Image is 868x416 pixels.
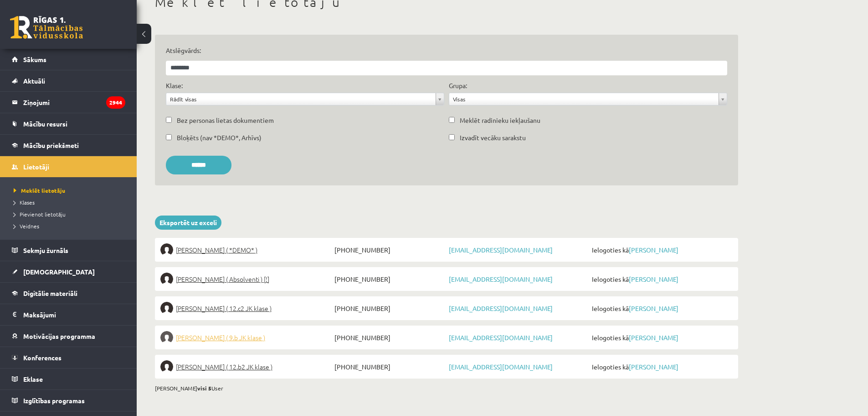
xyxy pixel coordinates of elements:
span: [PHONE_NUMBER] [332,273,447,285]
img: Deniss Morozovs [160,273,173,285]
span: Motivācijas programma [23,332,95,340]
span: [PERSON_NAME] ( 12.b2 JK klase ) [176,360,272,373]
a: Sekmju žurnāls [12,240,125,261]
b: visi 5 [197,384,211,392]
span: [PHONE_NUMBER] [332,302,447,315]
span: Lietotāji [23,163,49,171]
span: Aktuāli [23,77,45,85]
span: Ielogoties kā [590,360,733,373]
span: [PERSON_NAME] ( 9.b JK klase ) [176,331,265,344]
span: [PERSON_NAME] ( *DEMO* ) [176,243,257,256]
span: Mācību priekšmeti [23,141,79,149]
a: [EMAIL_ADDRESS][DOMAIN_NAME] [449,275,553,283]
span: Rādīt visas [170,93,432,105]
a: [PERSON_NAME] ( Absolventi ) [!] [160,273,332,285]
a: Maksājumi [12,304,125,325]
label: Izvadīt vecāku sarakstu [460,133,526,142]
span: Veidnes [14,222,39,230]
a: Veidnes [14,222,128,230]
span: Klases [14,199,35,206]
span: [PERSON_NAME] ( 12.c2 JK klase ) [176,302,272,315]
a: Digitālie materiāli [12,283,125,304]
a: Mācību priekšmeti [12,135,125,156]
a: [EMAIL_ADDRESS][DOMAIN_NAME] [449,363,553,371]
span: Mācību resursi [23,120,67,128]
a: Meklēt lietotāju [14,186,128,195]
a: [PERSON_NAME] [629,246,678,254]
legend: Maksājumi [23,304,125,325]
img: Ņikita Morozovs [160,331,173,344]
a: [EMAIL_ADDRESS][DOMAIN_NAME] [449,246,553,254]
span: [DEMOGRAPHIC_DATA] [23,268,95,276]
span: Pievienot lietotāju [14,211,66,218]
a: [PERSON_NAME] [629,304,678,312]
a: [PERSON_NAME] [629,333,678,342]
a: Klases [14,198,128,206]
a: [PERSON_NAME] ( 12.b2 JK klase ) [160,360,332,373]
span: Meklēt lietotāju [14,187,65,194]
a: Eksportēt uz exceli [155,216,221,230]
span: Ielogoties kā [590,243,733,256]
span: Sākums [23,55,46,63]
span: Ielogoties kā [590,302,733,315]
a: Rīgas 1. Tālmācības vidusskola [10,16,83,39]
span: [PHONE_NUMBER] [332,360,447,373]
a: [DEMOGRAPHIC_DATA] [12,261,125,282]
span: [PERSON_NAME] ( Absolventi ) [!] [176,273,269,285]
label: Klase: [166,81,183,90]
a: [EMAIL_ADDRESS][DOMAIN_NAME] [449,333,553,342]
a: Sākums [12,49,125,70]
a: Visas [449,93,727,105]
a: Eklase [12,369,125,390]
a: Konferences [12,347,125,368]
span: [PHONE_NUMBER] [332,243,447,256]
span: Ielogoties kā [590,331,733,344]
a: Rādīt visas [166,93,444,105]
div: [PERSON_NAME] User [155,384,738,392]
span: Eklase [23,375,43,383]
span: Izglītības programas [23,396,85,405]
a: [PERSON_NAME] [629,275,678,283]
label: Bloķēts (nav *DEMO*, Arhīvs) [177,133,262,142]
a: Motivācijas programma [12,326,125,347]
a: Izglītības programas [12,390,125,411]
i: 2944 [106,96,125,109]
a: [EMAIL_ADDRESS][DOMAIN_NAME] [449,304,553,312]
span: Ielogoties kā [590,273,733,285]
label: Meklēt radinieku iekļaušanu [460,116,540,125]
label: Grupa: [449,81,467,90]
a: [PERSON_NAME] [629,363,678,371]
img: Renāts Morozovs [160,360,173,373]
span: Konferences [23,353,62,362]
a: Aktuāli [12,70,125,91]
a: [PERSON_NAME] ( 9.b JK klase ) [160,331,332,344]
span: [PHONE_NUMBER] [332,331,447,344]
label: Bez personas lietas dokumentiem [177,116,274,125]
a: [PERSON_NAME] ( 12.c2 JK klase ) [160,302,332,315]
span: Visas [453,93,715,105]
a: Pievienot lietotāju [14,210,128,218]
a: Lietotāji [12,156,125,177]
img: Grigorijs Morozovs [160,302,173,315]
span: Sekmju žurnāls [23,246,68,254]
a: Ziņojumi2944 [12,92,125,113]
span: Digitālie materiāli [23,289,77,297]
a: [PERSON_NAME] ( *DEMO* ) [160,243,332,256]
a: Mācību resursi [12,113,125,134]
label: Atslēgvārds: [166,46,727,55]
legend: Ziņojumi [23,92,125,113]
img: Matīss Kristiāns Morozovs [160,243,173,256]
